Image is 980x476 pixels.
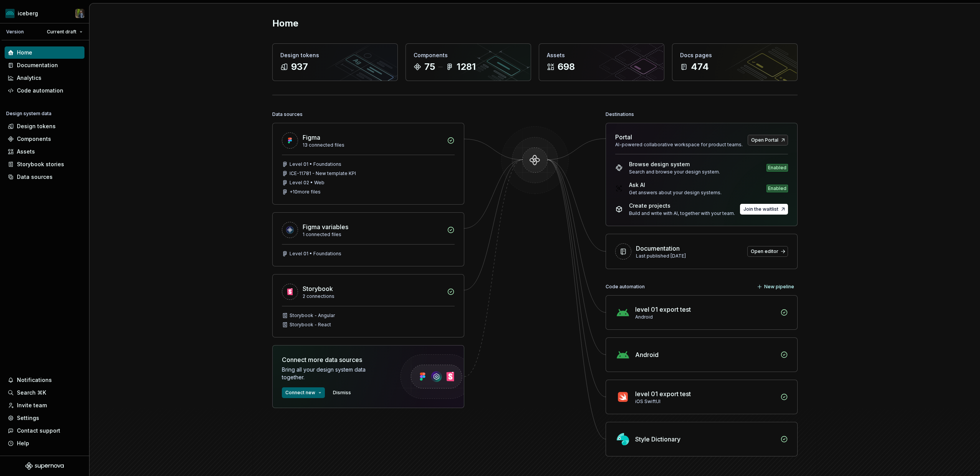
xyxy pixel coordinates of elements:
[680,51,790,59] div: Docs pages
[17,87,63,94] div: Code automation
[17,49,32,56] div: Home
[285,390,315,396] span: Connect new
[272,109,303,120] div: Data sources
[290,322,331,328] div: Storybook - React
[272,43,398,81] a: Design tokens937
[75,9,84,18] img: Simon Désilets
[290,180,324,186] div: Level 02 • Web
[5,425,84,437] button: Contact support
[5,120,84,132] a: Design tokens
[764,284,794,290] span: New pipeline
[629,210,735,217] div: Build and write with AI, together with your team.
[629,190,722,196] div: Get answers about your design systems.
[303,231,442,238] div: 1 connected files
[606,109,634,120] div: Destinations
[5,84,84,97] a: Code automation
[5,133,84,145] a: Components
[747,246,788,257] a: Open editor
[17,376,52,384] div: Notifications
[290,170,356,177] div: ICE-11781 - New template KPI
[5,374,84,386] button: Notifications
[17,173,53,181] div: Data sources
[280,51,390,59] div: Design tokens
[5,145,84,158] a: Assets
[17,148,35,155] div: Assets
[17,389,46,397] div: Search ⌘K
[5,171,84,183] a: Data sources
[17,135,51,143] div: Components
[17,160,64,168] div: Storybook stories
[672,43,798,81] a: Docs pages474
[766,164,788,172] div: Enabled
[5,59,84,71] a: Documentation
[5,399,84,412] a: Invite team
[2,5,88,21] button: icebergSimon Désilets
[635,350,659,359] div: Android
[629,181,722,189] div: Ask AI
[406,43,531,81] a: Components751281
[635,435,680,444] div: Style Dictionary
[6,111,51,117] div: Design system data
[751,137,778,143] span: Open Portal
[290,251,341,257] div: Level 01 • Foundations
[17,440,29,447] div: Help
[414,51,523,59] div: Components
[303,133,320,142] div: Figma
[5,412,84,424] a: Settings
[635,314,776,320] div: Android
[291,61,308,73] div: 937
[303,222,348,231] div: Figma variables
[290,161,341,167] div: Level 01 • Foundations
[282,387,325,398] button: Connect new
[755,281,798,292] button: New pipeline
[47,29,76,35] span: Current draft
[748,135,788,145] a: Open Portal
[740,204,788,215] button: Join the waitlist
[303,284,333,293] div: Storybook
[691,61,709,73] div: 474
[17,74,41,82] div: Analytics
[606,281,645,292] div: Code automation
[17,61,58,69] div: Documentation
[457,61,476,73] div: 1281
[303,142,442,148] div: 13 connected files
[743,206,778,212] span: Join the waitlist
[43,26,86,37] button: Current draft
[17,402,47,409] div: Invite team
[5,72,84,84] a: Analytics
[5,158,84,170] a: Storybook stories
[5,46,84,59] a: Home
[17,427,60,435] div: Contact support
[5,387,84,399] button: Search ⌘K
[636,244,680,253] div: Documentation
[272,274,464,337] a: Storybook2 connectionsStorybook - AngularStorybook - React
[25,462,64,470] svg: Supernova Logo
[629,160,720,168] div: Browse design system
[18,10,38,17] div: iceberg
[272,17,298,30] h2: Home
[303,293,442,299] div: 2 connections
[282,355,386,364] div: Connect more data sources
[629,202,735,210] div: Create projects
[290,189,321,195] div: + 10 more files
[333,390,351,396] span: Dismiss
[766,185,788,192] div: Enabled
[558,61,575,73] div: 698
[5,9,15,18] img: 418c6d47-6da6-4103-8b13-b5999f8989a1.png
[629,169,720,175] div: Search and browse your design system.
[424,61,435,73] div: 75
[751,248,778,255] span: Open editor
[272,212,464,266] a: Figma variables1 connected filesLevel 01 • Foundations
[539,43,664,81] a: Assets698
[635,305,691,314] div: level 01 export test
[17,122,56,130] div: Design tokens
[282,366,386,381] div: Bring all your design system data together.
[615,142,743,148] div: AI-powered collaborative workspace for product teams.
[635,398,776,405] div: iOS SwiftUI
[615,132,632,142] div: Portal
[329,387,354,398] button: Dismiss
[272,123,464,205] a: Figma13 connected filesLevel 01 • FoundationsICE-11781 - New template KPILevel 02 • Web+10more files
[636,253,743,259] div: Last published [DATE]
